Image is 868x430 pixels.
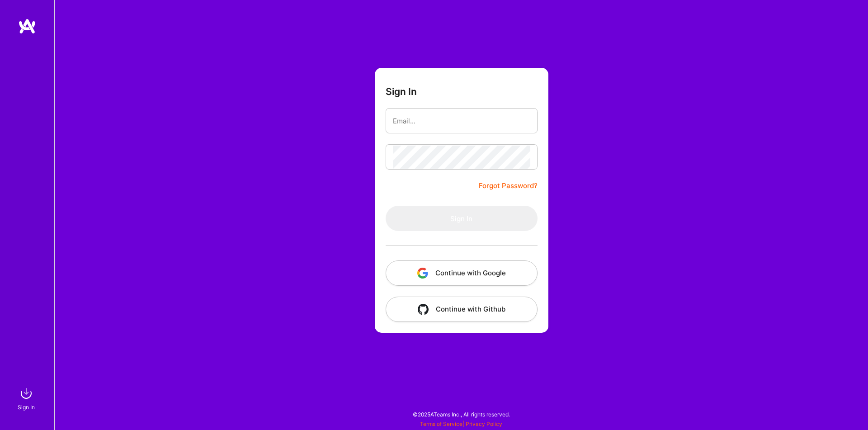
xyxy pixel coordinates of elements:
[479,180,538,191] a: Forgot Password?
[420,421,462,427] a: Terms of Service
[19,384,35,412] a: sign inSign In
[386,86,417,97] h3: Sign In
[386,297,538,322] button: Continue with Github
[18,18,36,34] img: logo
[17,384,35,402] img: sign in
[418,304,429,315] img: icon
[54,403,868,425] div: © 2025 ATeams Inc., All rights reserved.
[386,206,538,231] button: Sign In
[420,421,502,427] span: |
[466,421,502,427] a: Privacy Policy
[18,402,35,412] div: Sign In
[417,268,428,279] img: icon
[386,260,538,286] button: Continue with Google
[393,109,530,132] input: Email...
